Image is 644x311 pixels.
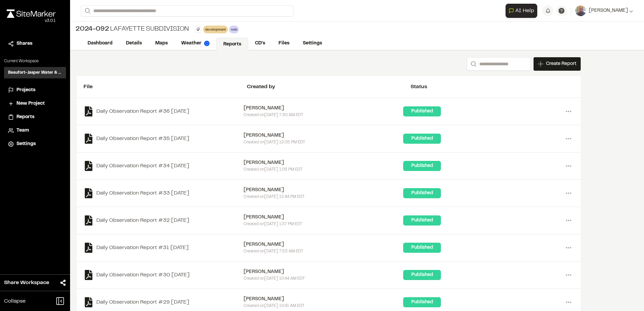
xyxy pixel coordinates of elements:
span: Collapse [4,297,26,305]
button: Search [81,5,93,16]
a: Reports [216,38,248,50]
span: Reports [17,113,34,121]
button: Search [467,57,479,71]
h3: Beaufort-Jasper Water & Sewer Authority [8,70,62,76]
div: Created on [DATE] 12:44 PM EDT [244,194,404,200]
div: Published [403,161,441,171]
div: Oh geez...please don't... [7,18,56,24]
div: nob [229,26,239,33]
a: New Project [8,100,62,107]
div: Created on [DATE] 12:05 PM EDT [244,139,404,145]
div: Published [403,134,441,144]
div: [PERSON_NAME] [244,214,404,221]
a: Daily Observation Report #30 [DATE] [84,270,244,280]
div: Created on [DATE] 1:05 PM EDT [244,167,404,173]
button: Open AI Assistant [506,4,537,18]
a: Dashboard [81,37,119,50]
a: Projects [8,87,62,94]
div: Status [411,83,574,91]
div: Created on [DATE] 10:44 AM EDT [244,276,404,282]
a: Daily Observation Report #36 [DATE] [84,106,244,116]
button: [PERSON_NAME] [575,5,633,16]
div: [PERSON_NAME] [244,159,404,167]
img: rebrand.png [7,9,56,18]
a: Details [119,37,149,50]
a: Files [272,37,296,50]
span: Projects [17,87,35,94]
a: Team [8,127,62,134]
div: [PERSON_NAME] [244,268,404,276]
span: AI Help [515,7,534,15]
div: Published [403,297,441,307]
a: Daily Observation Report #32 [DATE] [84,215,244,226]
div: [PERSON_NAME] [244,241,404,248]
div: Published [403,106,441,116]
a: Daily Observation Report #31 [DATE] [84,243,244,253]
a: Shares [8,40,62,47]
a: Daily Observation Report #34 [DATE] [84,161,244,171]
a: CD's [248,37,272,50]
div: File [84,83,247,91]
a: Settings [296,37,329,50]
div: Published [403,215,441,226]
a: Daily Observation Report #35 [DATE] [84,134,244,144]
span: Create Report [546,60,576,68]
span: Share Workspace [4,279,49,287]
a: Daily Observation Report #29 [DATE] [84,297,244,307]
span: Settings [17,140,36,148]
div: [PERSON_NAME] [244,132,404,139]
img: User [575,5,586,16]
button: Edit Tags [194,26,202,33]
img: precipai.png [204,41,210,46]
div: [PERSON_NAME] [244,186,404,194]
div: [PERSON_NAME] [244,296,404,303]
div: Lafayette Subdivision [75,24,189,34]
span: New Project [17,100,45,107]
a: Maps [149,37,174,50]
span: [PERSON_NAME] [589,7,628,14]
div: Created on [DATE] 1:37 PM EDT [244,221,404,227]
div: Created on [DATE] 7:30 AM EDT [244,112,404,118]
a: Reports [8,113,62,121]
span: 2024-092 [75,24,109,34]
div: Created by [247,83,410,91]
div: Published [403,270,441,280]
span: Shares [17,40,32,47]
a: Weather [174,37,216,50]
div: Created on [DATE] 10:41 AM EDT [244,303,404,309]
div: [PERSON_NAME] [244,105,404,112]
a: Daily Observation Report #33 [DATE] [84,188,244,198]
div: Published [403,243,441,253]
div: Published [403,188,441,198]
div: Created on [DATE] 7:53 AM EDT [244,248,404,254]
div: Open AI Assistant [506,4,540,18]
div: development [203,26,228,33]
span: Team [17,127,29,134]
p: Current Workspace [4,58,66,64]
a: Settings [8,140,62,148]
